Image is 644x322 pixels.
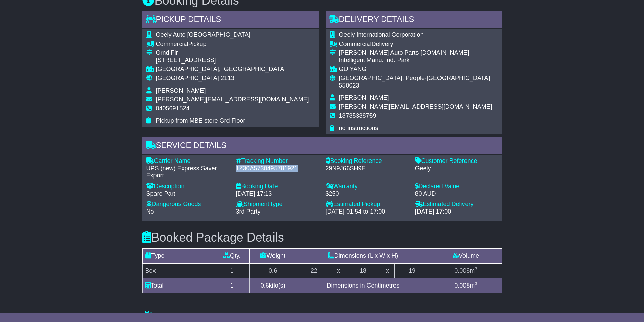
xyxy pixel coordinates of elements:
[236,190,319,198] div: [DATE] 17:13
[250,278,296,293] td: kilo(s)
[326,165,408,172] div: 29N9J66SH9E
[142,11,319,29] div: Pickup Details
[415,208,498,216] div: [DATE] 17:00
[415,165,498,172] div: Geely
[146,201,229,208] div: Dangerous Goods
[475,266,477,271] sup: 3
[156,96,309,103] span: [PERSON_NAME][EMAIL_ADDRESS][DOMAIN_NAME]
[221,75,234,81] span: 2113
[339,75,490,81] span: [GEOGRAPHIC_DATA], People-[GEOGRAPHIC_DATA]
[146,208,154,215] span: No
[326,190,408,198] div: $250
[326,201,408,208] div: Estimated Pickup
[415,183,498,190] div: Declared Value
[214,278,250,293] td: 1
[454,282,470,289] span: 0.008
[339,49,498,57] div: [PERSON_NAME] Auto Parts [DOMAIN_NAME]
[156,57,309,64] div: [STREET_ADDRESS]
[332,264,345,278] td: x
[250,249,296,264] td: Weight
[454,267,470,274] span: 0.008
[156,66,309,73] div: [GEOGRAPHIC_DATA], [GEOGRAPHIC_DATA]
[156,117,245,124] span: Pickup from MBE store Grd Floor
[296,249,430,264] td: Dimensions (L x W x H)
[415,190,498,198] div: 80 AUD
[430,264,502,278] td: m
[142,264,214,278] td: Box
[146,183,229,190] div: Description
[296,278,430,293] td: Dimensions in Centimetres
[430,278,502,293] td: m
[236,201,319,208] div: Shipment type
[142,137,502,155] div: Service Details
[236,157,319,165] div: Tracking Number
[430,249,502,264] td: Volume
[156,41,309,48] div: Pickup
[381,264,394,278] td: x
[326,11,502,29] div: Delivery Details
[339,66,498,73] div: GUIYANG
[236,183,319,190] div: Booking Date
[146,165,229,179] div: UPS (new) Express Saver Export
[156,49,309,57] div: Grnd Flr
[339,112,376,119] span: 18785388759
[156,31,251,38] span: Geely Auto [GEOGRAPHIC_DATA]
[250,264,296,278] td: 0.6
[339,82,359,89] span: 550023
[394,264,430,278] td: 19
[146,190,229,198] div: Spare Part
[339,103,492,110] span: [PERSON_NAME][EMAIL_ADDRESS][DOMAIN_NAME]
[339,94,389,101] span: [PERSON_NAME]
[296,264,332,278] td: 22
[214,264,250,278] td: 1
[142,231,502,244] h3: Booked Package Details
[415,157,498,165] div: Customer Reference
[156,41,188,47] span: Commercial
[326,208,408,216] div: [DATE] 01:54 to 17:00
[339,31,424,38] span: Geely International Corporation
[156,105,190,112] span: 0405691524
[261,282,269,289] span: 0.6
[214,249,250,264] td: Qty.
[339,41,498,48] div: Delivery
[345,264,381,278] td: 18
[236,208,261,215] span: 3rd Party
[142,249,214,264] td: Type
[339,57,498,64] div: Intelligent Manu. Ind. Park
[326,183,408,190] div: Warranty
[415,201,498,208] div: Estimated Delivery
[339,125,378,131] span: no instructions
[142,278,214,293] td: Total
[156,75,219,81] span: [GEOGRAPHIC_DATA]
[475,281,477,286] sup: 3
[339,41,372,47] span: Commercial
[146,157,229,165] div: Carrier Name
[156,87,206,94] span: [PERSON_NAME]
[326,157,408,165] div: Booking Reference
[236,165,319,172] div: 1Z30A5730495781921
